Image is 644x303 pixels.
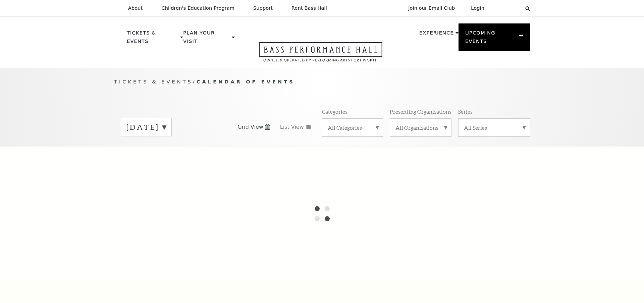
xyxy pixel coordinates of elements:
[464,124,524,131] label: All Series
[465,29,517,49] p: Upcoming Events
[197,79,295,84] span: Calendar of Events
[128,5,143,11] p: About
[395,124,446,131] label: All Organizations
[419,29,454,41] p: Experience
[495,5,519,11] select: Select:
[322,108,347,115] p: Categories
[161,5,234,11] p: Children's Education Program
[183,29,230,49] p: Plan Your Visit
[280,123,304,131] span: List View
[127,29,179,49] p: Tickets & Events
[458,108,473,115] p: Series
[291,5,327,11] p: Rent Bass Hall
[328,124,377,131] label: All Categories
[253,5,273,11] p: Support
[126,122,166,132] label: [DATE]
[390,108,451,115] p: Presenting Organizations
[237,123,263,131] span: Grid View
[114,79,193,84] span: Tickets & Events
[114,78,530,86] p: /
